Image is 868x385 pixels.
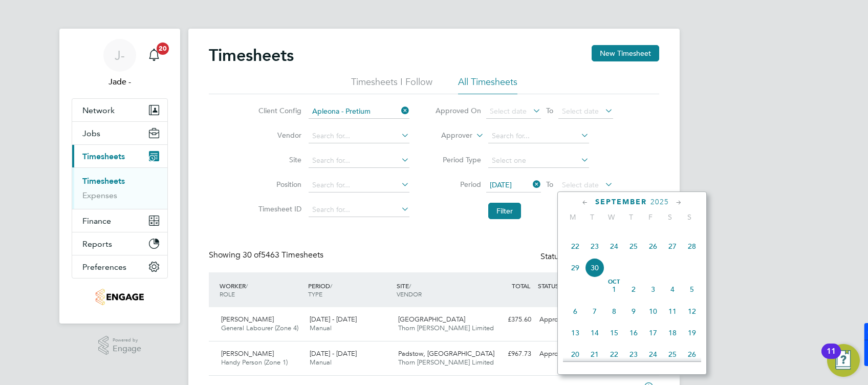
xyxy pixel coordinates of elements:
[582,212,602,222] span: T
[663,323,682,343] span: 18
[243,250,323,260] span: 5463 Timesheets
[488,203,521,219] button: Filter
[221,358,288,367] span: Handy Person (Zone 1)
[72,209,167,232] button: Finance
[621,212,641,222] span: T
[488,154,589,168] input: Select one
[209,250,325,261] div: Showing
[72,122,167,144] button: Jobs
[72,99,167,121] button: Network
[585,237,604,256] span: 23
[663,237,682,256] span: 27
[309,203,409,217] input: Search for...
[650,198,669,206] span: 2025
[566,323,585,343] span: 13
[512,282,530,290] span: TOTAL
[592,45,659,61] button: New Timesheet
[624,280,643,299] span: 2
[624,237,643,256] span: 25
[221,315,274,324] span: [PERSON_NAME]
[566,258,585,277] span: 29
[409,282,411,290] span: /
[310,315,357,324] span: [DATE] - [DATE]
[566,345,585,364] span: 20
[682,345,702,364] span: 26
[398,358,494,367] span: Thorn [PERSON_NAME] Limited
[243,250,261,260] span: 30 of
[563,212,582,222] span: M
[604,280,624,299] span: 1
[682,237,702,256] span: 28
[663,302,682,321] span: 11
[660,212,680,222] span: S
[351,76,432,94] li: Timesheets I Follow
[562,180,599,189] span: Select date
[585,302,604,321] span: 7
[82,105,115,115] span: Network
[309,154,409,168] input: Search for...
[113,336,141,345] span: Powered by
[209,45,294,66] h2: Timesheets
[255,155,301,164] label: Site
[59,29,180,324] nav: Main navigation
[682,280,702,299] span: 5
[308,290,322,298] span: TYPE
[490,180,512,189] span: [DATE]
[72,289,168,305] a: Go to home page
[643,280,663,299] span: 3
[72,39,168,88] a: J-Jade -
[309,129,409,143] input: Search for...
[624,345,643,364] span: 23
[217,276,306,303] div: WORKER
[535,311,589,328] div: Approved
[394,276,483,303] div: SITE
[306,276,394,303] div: PERIOD
[115,49,125,62] span: J-
[641,212,660,222] span: F
[310,358,332,367] span: Manual
[82,239,112,249] span: Reports
[309,178,409,193] input: Search for...
[663,345,682,364] span: 25
[643,323,663,343] span: 17
[604,237,624,256] span: 24
[82,262,126,272] span: Preferences
[535,346,589,362] div: Approved
[604,280,624,285] span: Oct
[585,345,604,364] span: 21
[624,302,643,321] span: 9
[540,250,639,264] div: Status
[543,178,556,191] span: To
[398,315,465,324] span: [GEOGRAPHIC_DATA]
[643,237,663,256] span: 26
[827,344,860,377] button: Open Resource Center, 11 new notifications
[585,323,604,343] span: 14
[562,106,599,116] span: Select date
[398,349,494,358] span: Padstow, [GEOGRAPHIC_DATA]
[96,289,143,305] img: thornbaker-logo-retina.png
[98,336,142,355] a: Powered byEngage
[595,198,647,206] span: September
[624,323,643,343] span: 16
[246,282,248,290] span: /
[482,311,535,328] div: £375.60
[398,324,494,332] span: Thorn [PERSON_NAME] Limited
[221,324,298,332] span: General Labourer (Zone 4)
[643,302,663,321] span: 10
[82,152,125,161] span: Timesheets
[330,282,332,290] span: /
[435,106,481,115] label: Approved On
[604,323,624,343] span: 15
[680,212,699,222] span: S
[458,76,517,94] li: All Timesheets
[309,104,409,119] input: Search for...
[543,104,556,117] span: To
[488,129,589,143] input: Search for...
[310,349,357,358] span: [DATE] - [DATE]
[255,204,301,213] label: Timesheet ID
[255,180,301,189] label: Position
[566,302,585,321] span: 6
[643,345,663,364] span: 24
[602,212,621,222] span: W
[72,76,168,88] span: Jade -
